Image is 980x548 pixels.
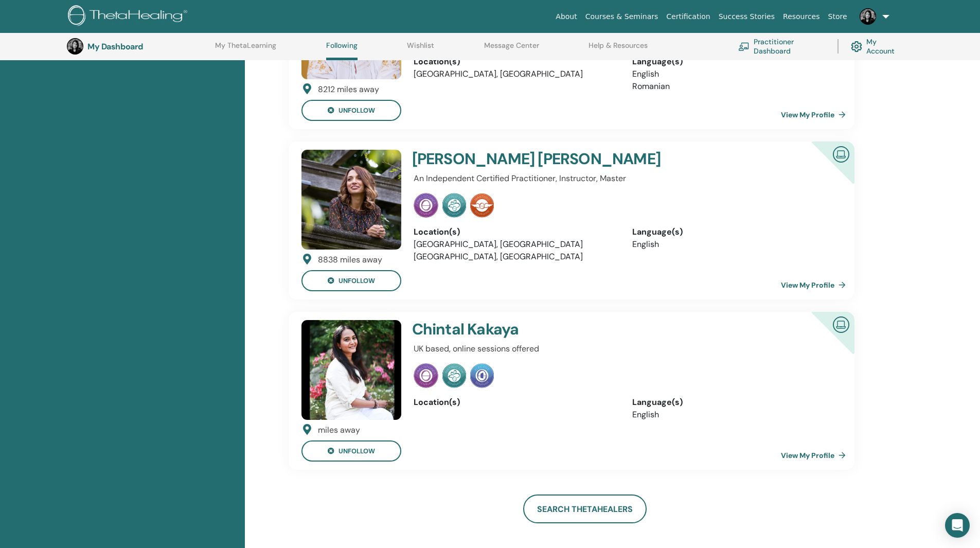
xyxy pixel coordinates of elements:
a: Help & Resources [589,41,648,58]
img: default.jpg [67,38,83,55]
a: Wishlist [407,41,434,58]
img: Certified Online Instructor [829,312,853,335]
a: Practitioner Dashboard [738,35,825,58]
div: Location(s) [414,56,617,68]
a: View My Profile [781,104,850,125]
p: An Independent Certified Practitioner, Instructor, Master [414,172,835,185]
div: miles away [318,424,360,436]
a: Courses & Seminars [581,7,663,26]
div: Certified Online Instructor [795,142,854,201]
button: unfollow [301,270,401,291]
img: chalkboard-teacher.svg [738,42,750,50]
div: Language(s) [632,56,835,68]
li: English [632,238,835,251]
div: Language(s) [632,396,835,409]
img: cog.svg [851,39,862,55]
img: logo.png [68,5,191,28]
button: unfollow [301,440,401,462]
button: unfollow [301,100,401,121]
li: English [632,409,835,421]
a: Success Stories [715,7,779,26]
p: UK based, online sessions offered [414,343,835,355]
img: default.jpg [301,320,401,420]
a: My ThetaLearning [215,41,276,58]
a: About [551,7,581,26]
div: Open Intercom Messenger [945,513,970,538]
li: English [632,68,835,80]
div: Certified Online Instructor [795,312,854,371]
li: [GEOGRAPHIC_DATA], [GEOGRAPHIC_DATA] [414,238,617,251]
a: Resources [779,7,824,26]
h3: My Dashboard [87,42,190,51]
a: View My Profile [781,445,850,466]
img: Certified Online Instructor [829,142,853,165]
div: Location(s) [414,226,617,238]
li: [GEOGRAPHIC_DATA], [GEOGRAPHIC_DATA] [414,68,617,80]
div: 8212 miles away [318,83,379,96]
h4: Chintal Kakaya [412,320,764,339]
a: My Account [851,35,903,58]
a: Certification [662,7,714,26]
div: Location(s) [414,396,617,409]
a: Store [824,7,851,26]
a: View My Profile [781,275,850,295]
img: default.jpg [860,8,876,25]
li: [GEOGRAPHIC_DATA], [GEOGRAPHIC_DATA] [414,251,617,263]
a: Search ThetaHealers [523,494,647,523]
img: default.jpg [301,150,401,250]
a: Following [326,41,358,60]
div: Language(s) [632,226,835,238]
div: 8838 miles away [318,254,382,266]
li: Romanian [632,80,835,93]
h4: [PERSON_NAME] [PERSON_NAME] [412,150,764,168]
a: Message Center [484,41,539,58]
